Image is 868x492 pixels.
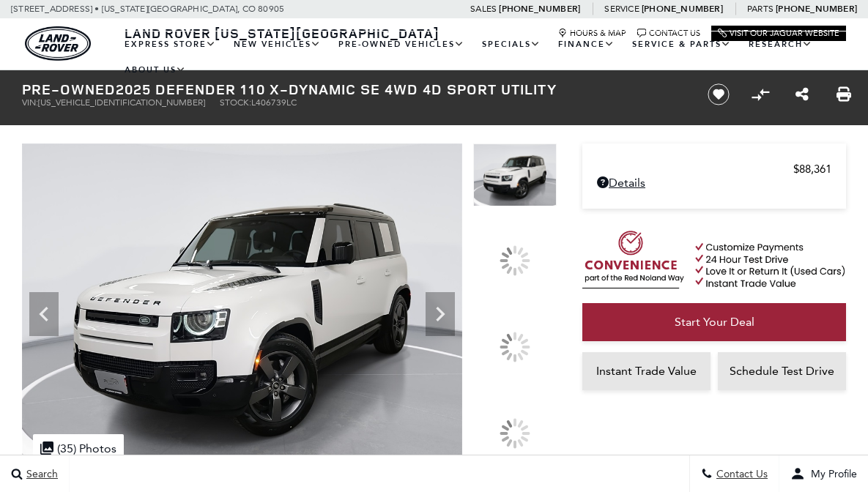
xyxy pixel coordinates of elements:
span: Start Your Deal [675,315,754,329]
nav: Main Navigation [116,31,846,83]
span: [US_VEHICLE_IDENTIFICATION_NUMBER] [38,97,205,108]
strong: Pre-Owned [22,79,116,99]
span: Schedule Test Drive [730,364,834,378]
span: Land Rover [US_STATE][GEOGRAPHIC_DATA] [125,24,439,42]
a: Share this Pre-Owned 2025 Defender 110 X-Dynamic SE 4WD 4D Sport Utility [795,86,809,103]
a: About Us [116,57,195,83]
span: Service [604,4,639,14]
span: Contact Us [713,468,768,480]
a: Pre-Owned Vehicles [330,31,473,57]
a: Land Rover [US_STATE][GEOGRAPHIC_DATA] [116,24,448,42]
button: user-profile-menu [779,455,868,492]
div: (35) Photos [33,434,124,463]
a: Contact Us [637,29,700,38]
a: Details [597,176,831,190]
a: Service & Parts [623,31,740,57]
span: Parts [747,4,774,14]
a: New Vehicles [225,31,330,57]
a: Hours & Map [558,29,626,38]
a: Finance [549,31,623,57]
a: [PHONE_NUMBER] [499,3,580,15]
a: $88,361 [597,163,831,176]
a: Specials [473,31,549,57]
span: Sales [470,4,497,14]
span: Search [23,468,58,480]
button: Save vehicle [702,83,735,106]
button: Compare vehicle [749,83,771,105]
h1: 2025 Defender 110 X-Dynamic SE 4WD 4D Sport Utility [22,81,683,97]
span: My Profile [805,468,857,480]
a: Start Your Deal [582,303,846,341]
img: Used 2025 Fuji White Land Rover X-Dynamic SE image 1 [22,143,462,474]
a: land-rover [25,26,91,61]
img: Used 2025 Fuji White Land Rover X-Dynamic SE image 1 [473,143,557,206]
span: Instant Trade Value [596,364,697,378]
a: Visit Our Jaguar Website [718,29,839,38]
span: $88,361 [793,163,831,176]
a: Instant Trade Value [582,352,711,390]
img: Land Rover [25,26,91,61]
a: Research [740,31,821,57]
a: Schedule Test Drive [718,352,846,390]
a: [PHONE_NUMBER] [776,3,857,15]
a: Print this Pre-Owned 2025 Defender 110 X-Dynamic SE 4WD 4D Sport Utility [837,86,851,103]
a: [PHONE_NUMBER] [642,3,723,15]
span: Stock: [220,97,251,108]
a: EXPRESS STORE [116,31,225,57]
a: [STREET_ADDRESS] • [US_STATE][GEOGRAPHIC_DATA], CO 80905 [11,4,284,14]
span: L406739LC [251,97,297,108]
span: VIN: [22,97,38,108]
